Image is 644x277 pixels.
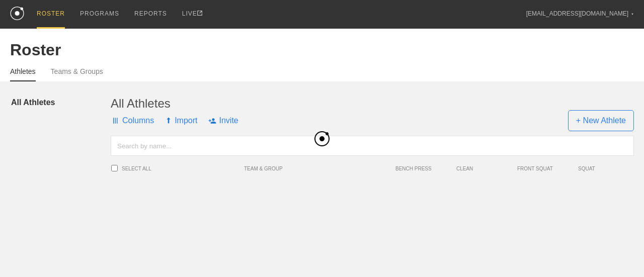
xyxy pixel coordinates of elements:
[456,166,512,171] span: CLEAN
[111,106,154,136] span: Columns
[208,106,238,136] span: Invite
[122,166,244,171] span: SELECT ALL
[10,7,24,20] img: logo
[111,136,634,156] input: Search by name...
[244,166,395,171] span: TEAM & GROUP
[395,166,451,171] span: BENCH PRESS
[314,131,330,146] img: black_logo.png
[631,11,634,17] div: ▼
[10,41,634,59] div: Roster
[517,166,573,171] span: FRONT SQUAT
[10,67,36,81] a: Athletes
[578,166,634,171] span: SQUAT
[111,97,634,111] div: All Athletes
[11,97,111,109] a: All Athletes
[568,110,634,131] span: + New Athlete
[165,106,197,136] span: Import
[51,67,103,80] a: Teams & Groups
